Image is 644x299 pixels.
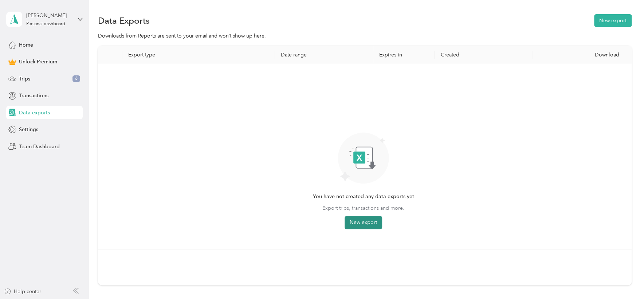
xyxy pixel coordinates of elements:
[4,288,41,295] button: Help center
[19,126,38,133] span: Settings
[345,216,382,229] button: New export
[603,258,644,299] iframe: Everlance-gr Chat Button Frame
[539,52,625,58] div: Download
[313,193,414,201] span: You have not created any data exports yet
[19,143,60,150] span: Team Dashboard
[98,17,150,24] h1: Data Exports
[594,14,632,27] button: New export
[19,58,57,66] span: Unlock Premium
[373,46,435,64] th: Expires in
[26,22,65,26] div: Personal dashboard
[19,92,48,99] span: Transactions
[98,32,632,40] div: Downloads from Reports are sent to your email and won’t show up here.
[275,46,373,64] th: Date range
[72,75,80,82] span: 6
[19,109,50,117] span: Data exports
[122,46,275,64] th: Export type
[26,12,72,19] div: [PERSON_NAME]
[19,75,30,83] span: Trips
[19,41,33,49] span: Home
[435,46,533,64] th: Created
[322,204,404,212] span: Export trips, transactions and more.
